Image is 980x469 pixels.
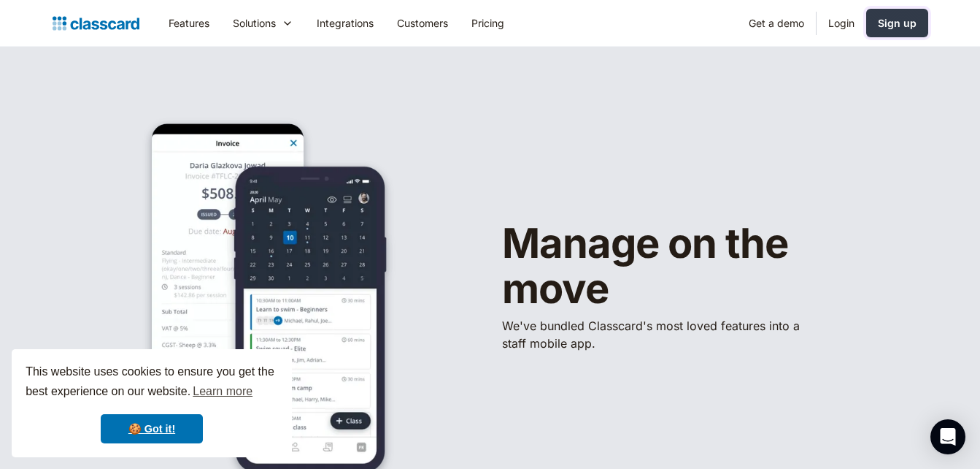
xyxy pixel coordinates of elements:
a: home [53,13,139,34]
p: We've bundled ​Classcard's most loved features into a staff mobile app. [502,317,809,352]
a: Sign up [866,9,928,37]
a: Login [817,7,866,39]
div: Solutions [221,7,305,39]
a: Features [157,7,221,39]
a: Pricing [460,7,516,39]
a: dismiss cookie message [101,414,203,443]
a: learn more about cookies [190,381,255,403]
div: Sign up [878,15,917,31]
div: cookieconsent [12,349,292,457]
h1: Manage on the move [502,221,881,311]
span: This website uses cookies to ensure you get the best experience on our website. [26,363,278,403]
div: Open Intercom Messenger [930,419,965,454]
a: Integrations [305,7,385,39]
div: Solutions [233,15,276,31]
a: Get a demo [737,7,816,39]
a: Customers [385,7,460,39]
